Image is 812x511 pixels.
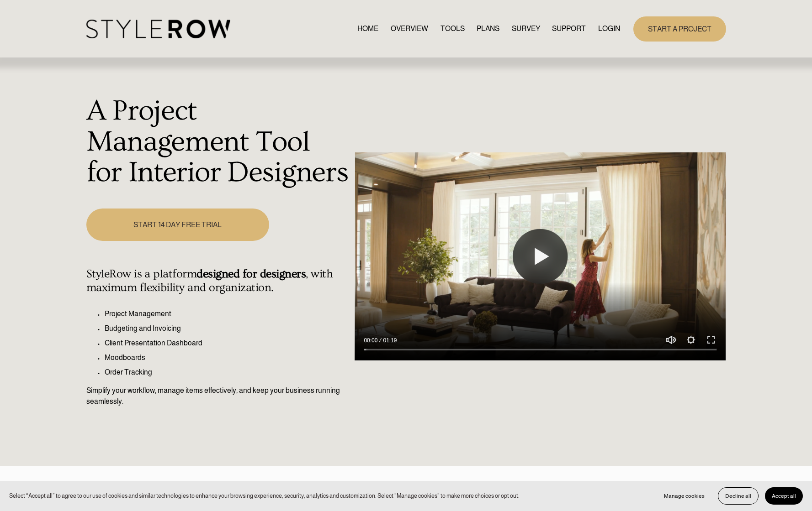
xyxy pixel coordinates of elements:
a: START A PROJECT [633,16,726,42]
h4: StyleRow is a platform , with maximum flexibility and organization. [86,267,350,295]
p: Budgeting and Invoicing [105,323,350,334]
a: START 14 DAY FREE TRIAL [86,209,269,241]
p: Select “Accept all” to agree to our use of cookies and similar technologies to enhance your brows... [9,491,520,500]
div: Duration [380,336,399,345]
p: Client Presentation Dashboard [105,338,350,349]
div: Current time [364,336,380,345]
span: Decline all [725,493,751,499]
a: HOME [357,23,378,35]
p: Simplify your workflow, manage items effectively, and keep your business running seamlessly. [86,385,350,407]
p: Moodboards [105,352,350,363]
a: OVERVIEW [391,23,428,35]
strong: designed for designers [196,267,306,281]
span: SUPPORT [552,23,586,34]
a: SURVEY [512,23,540,35]
button: Decline all [718,487,759,505]
h1: A Project Management Tool for Interior Designers [86,96,350,188]
span: Manage cookies [664,493,705,499]
p: Project Management [105,308,350,319]
button: Accept all [765,487,803,505]
a: folder dropdown [552,23,586,35]
button: Play [513,229,568,284]
button: Manage cookies [657,487,711,505]
a: TOOLS [440,23,465,35]
a: LOGIN [598,23,620,35]
a: PLANS [477,23,499,35]
img: StyleRow [86,20,230,38]
p: Order Tracking [105,367,350,378]
span: Accept all [772,493,796,499]
input: Seek [364,347,716,353]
